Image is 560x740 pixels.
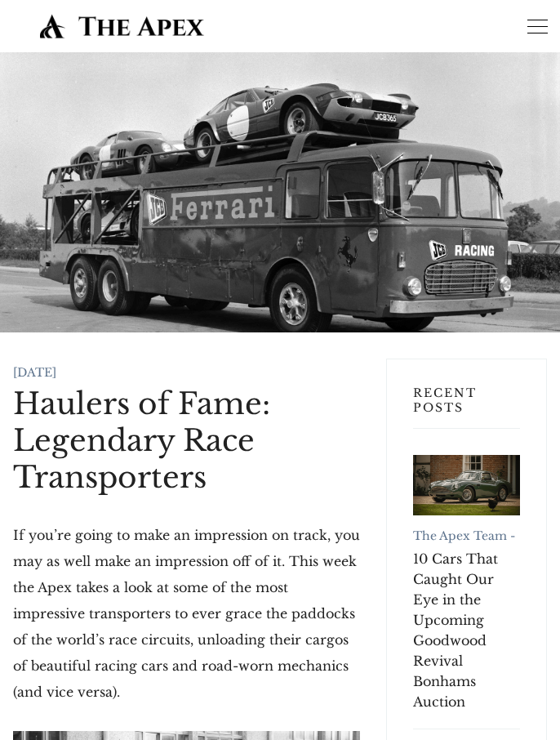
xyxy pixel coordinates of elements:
[413,528,515,543] a: The Apex Team -
[413,386,520,429] h3: Recent Posts
[13,365,56,380] time: [DATE]
[13,522,360,705] p: If you’re going to make an impression on track, you may as well make an impression off of it. Thi...
[13,13,231,39] img: The Apex by Custodian
[13,386,360,496] h1: Haulers of Fame: Legendary Race Transporters
[413,549,520,712] a: 10 Cars That Caught Our Eye in the Upcoming Goodwood Revival Bonhams Auction
[413,455,520,515] a: 10 Cars That Caught Our Eye in the Upcoming Goodwood Revival Bonhams Auction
